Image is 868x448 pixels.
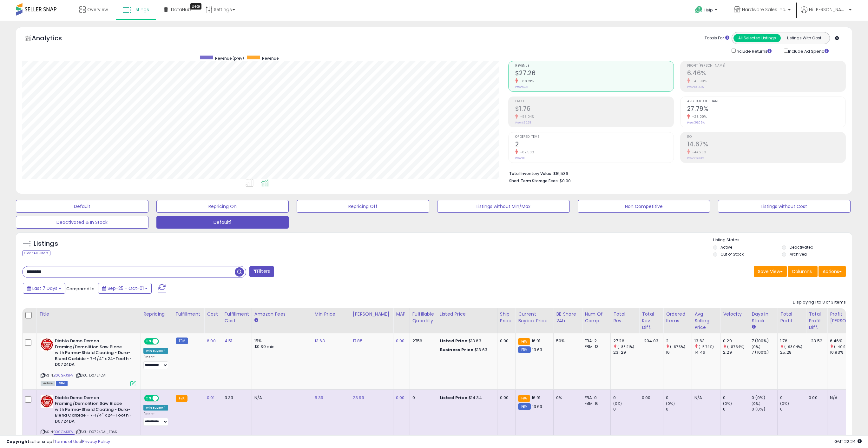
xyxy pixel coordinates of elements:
button: Sep-25 - Oct-01 [98,283,152,294]
div: Num of Comp. [585,311,608,324]
small: Prev: 10.93% [687,85,704,89]
div: $13.63 [440,347,492,353]
a: 0.00 [396,395,405,401]
div: 25.28 [780,350,806,355]
div: Title [39,311,138,318]
button: Repricing On [156,200,289,213]
div: 231.29 [613,350,639,355]
div: 0 [613,395,639,401]
div: 3.33 [225,395,247,401]
small: (-93.04%) [784,344,802,349]
span: DataHub [171,6,191,13]
b: Listed Price: [440,338,469,344]
div: FBM: 16 [585,401,606,406]
strong: Copyright [6,438,30,445]
div: FBA: 0 [585,395,606,401]
small: (-88.21%) [617,344,634,349]
a: Hi [PERSON_NAME] [801,6,852,21]
small: (0%) [780,401,789,406]
div: 0 (0%) [752,406,777,412]
span: 16.91 [532,395,541,401]
div: BB Share 24h. [556,311,579,324]
div: Include Returns [727,47,779,55]
div: 1.76 [780,338,806,344]
div: Totals For [705,35,729,41]
span: OFF [158,395,168,401]
div: 0 [780,395,806,401]
div: 0.00 [500,338,510,344]
div: Win BuyBox * [143,348,168,354]
div: seller snap | | [6,439,110,445]
label: Active [720,244,732,250]
button: Filters [249,266,274,277]
div: 0 [412,395,432,401]
small: Prev: 36.09% [687,121,705,124]
div: Amazon Fees [254,311,309,318]
div: [PERSON_NAME] [353,311,391,318]
label: Archived [790,251,807,257]
div: 50% [556,338,577,344]
span: ON [145,395,153,401]
div: 0.00 [642,395,658,401]
h5: Analytics [32,34,74,44]
button: Default1 [156,216,289,229]
small: Days In Stock. [752,324,755,330]
span: 13.63 [532,347,542,353]
div: $14.34 [440,395,492,401]
span: Last 7 Days [32,285,57,291]
div: Win BuyBox * [143,405,168,411]
button: Repricing Off [297,200,429,213]
span: Sep-25 - Oct-01 [108,285,144,291]
div: 15% [254,338,307,344]
b: Diablo Demo Demon Framing/Demolition Saw Blade with Perma-Shield Coating - Dura-Blend Carbide - 7... [55,338,132,369]
h2: 2 [515,141,674,149]
span: 13.63 [532,404,542,410]
div: Clear All Filters [22,250,50,256]
a: 17.85 [353,338,363,344]
div: Total Profit [780,311,803,324]
div: 14.46 [694,350,720,355]
span: Profit [PERSON_NAME] [687,64,845,68]
small: FBA [518,395,530,402]
h2: 6.46% [687,70,845,78]
div: N/A [254,395,307,401]
a: Privacy Policy [82,438,110,445]
a: 6.00 [207,338,216,344]
span: Revenue (prev) [215,56,244,61]
div: Preset: [143,355,168,369]
a: 5.39 [315,395,324,401]
h2: 27.79% [687,105,845,114]
span: $0.00 [560,178,571,184]
div: Velocity [723,311,746,318]
span: Avg. Buybox Share [687,100,845,103]
div: 0.00 [500,395,510,401]
div: 0 [780,406,806,412]
span: Columns [792,268,812,275]
small: -88.21% [518,79,534,84]
div: 0 [613,406,639,412]
small: (0%) [752,401,760,406]
div: $13.63 [440,338,492,344]
a: 4.51 [225,338,233,344]
div: ASIN: [41,338,136,385]
div: Profit [PERSON_NAME] [830,311,868,324]
small: (0%) [723,401,732,406]
div: Min Price [315,311,347,318]
h5: Listings [34,239,58,248]
a: Terms of Use [54,438,81,445]
div: Total Rev. Diff. [642,311,661,331]
span: 2025-10-9 22:24 GMT [834,438,862,445]
div: N/A [694,395,715,401]
button: Listings without Min/Max [437,200,570,213]
span: Ordered Items [515,135,674,139]
b: Listed Price: [440,395,469,401]
div: 13.63 [694,338,720,344]
a: 0.01 [207,395,214,401]
h2: $1.76 [515,105,674,114]
small: (-5.74%) [699,344,714,349]
div: FBM: 13 [585,344,606,350]
small: FBM [518,403,530,410]
small: (-87.34%) [727,344,745,349]
div: Preset: [143,412,168,426]
button: Listings without Cost [718,200,851,213]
